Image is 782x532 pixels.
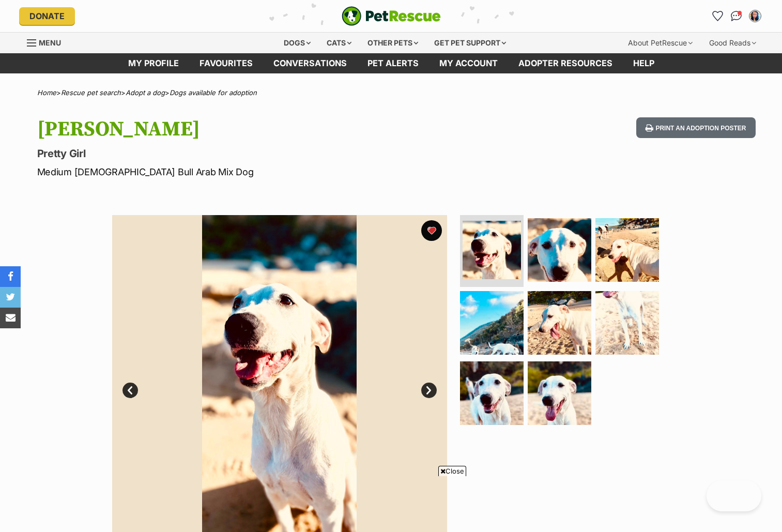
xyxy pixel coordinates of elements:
div: Dogs [277,33,318,53]
p: Medium [DEMOGRAPHIC_DATA] Bull Arab Mix Dog [37,165,474,179]
img: SY Ho profile pic [750,11,760,21]
div: Get pet support [427,33,513,53]
button: Print an adoption poster [636,117,755,139]
iframe: Advertisement [203,480,579,527]
img: chat-41dd97257d64d25036548639549fe6c8038ab92f7586957e7f3b1b290dea8141.svg [731,11,742,21]
img: Photo of Alexis [595,218,659,282]
img: logo-e224e6f780fb5917bec1dbf3a21bbac754714ae5b6737aabdf751b685950b380.svg [342,6,441,26]
img: Photo of Alexis [528,218,591,282]
a: Next [421,383,437,398]
a: Pet alerts [357,53,429,73]
a: PetRescue [342,6,441,26]
a: Dogs available for adoption [170,88,257,97]
a: Conversations [728,8,745,24]
a: Adopt a dog [126,88,165,97]
img: Photo of Alexis [595,291,659,355]
a: My account [429,53,508,73]
a: Home [37,88,56,97]
span: Menu [39,38,61,47]
img: Photo of Alexis [528,361,591,425]
button: favourite [421,220,442,241]
span: Close [438,466,466,476]
a: Favourites [189,53,263,73]
img: Photo of Alexis [528,291,591,355]
a: Donate [19,7,75,25]
a: Adopter resources [508,53,623,73]
img: Photo of Alexis [463,221,521,279]
a: Menu [27,33,68,51]
div: Cats [319,33,359,53]
p: Pretty Girl [37,146,474,161]
h1: [PERSON_NAME] [37,117,474,141]
div: Other pets [360,33,425,53]
div: About PetRescue [621,33,700,53]
div: Good Reads [702,33,763,53]
a: Help [623,53,665,73]
img: Photo of Alexis [460,361,524,425]
button: My account [747,8,763,24]
iframe: Help Scout Beacon - Open [707,480,761,511]
a: Prev [122,383,138,398]
ul: Account quick links [710,8,763,24]
a: Favourites [710,8,726,24]
a: My profile [118,53,189,73]
a: Rescue pet search [61,88,121,97]
img: Photo of Alexis [460,291,524,355]
a: conversations [263,53,357,73]
div: > > > [11,89,771,97]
